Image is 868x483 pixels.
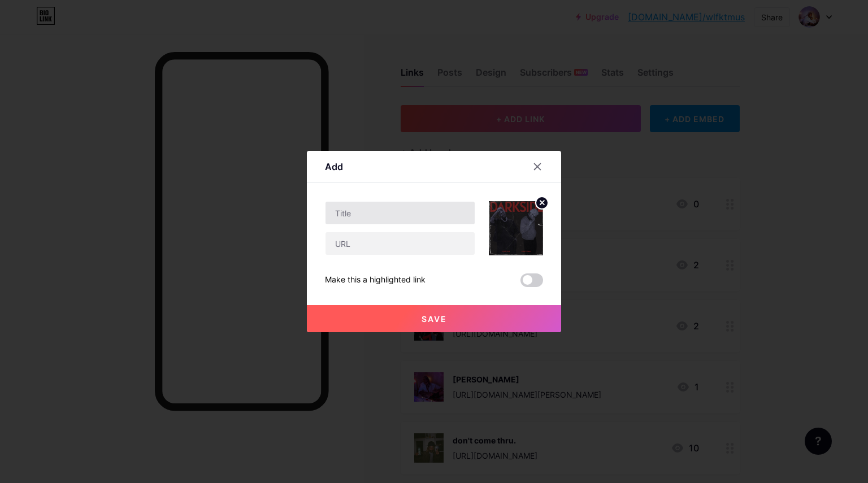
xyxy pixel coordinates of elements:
img: link_thumbnail [489,201,543,255]
button: Save [307,305,561,332]
input: URL [325,232,475,255]
div: Make this a highlighted link [325,273,426,287]
span: Save [422,314,447,324]
input: Title [325,202,475,224]
div: Add [325,160,343,173]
